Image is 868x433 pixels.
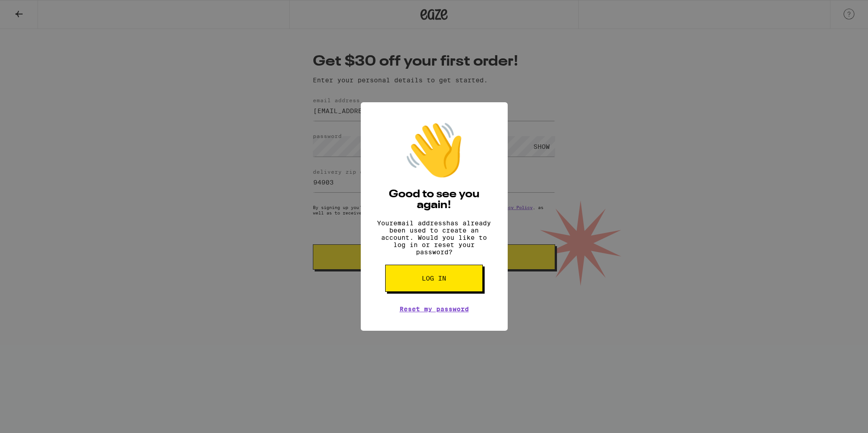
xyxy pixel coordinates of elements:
[374,189,494,211] h2: Good to see you again!
[400,305,469,313] a: Reset my password
[402,120,466,180] div: 👋
[385,265,483,292] button: Log in
[422,275,446,281] span: Log in
[5,6,65,14] span: Hi. Need any help?
[374,219,494,256] p: Your email address has already been used to create an account. Would you like to log in or reset ...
